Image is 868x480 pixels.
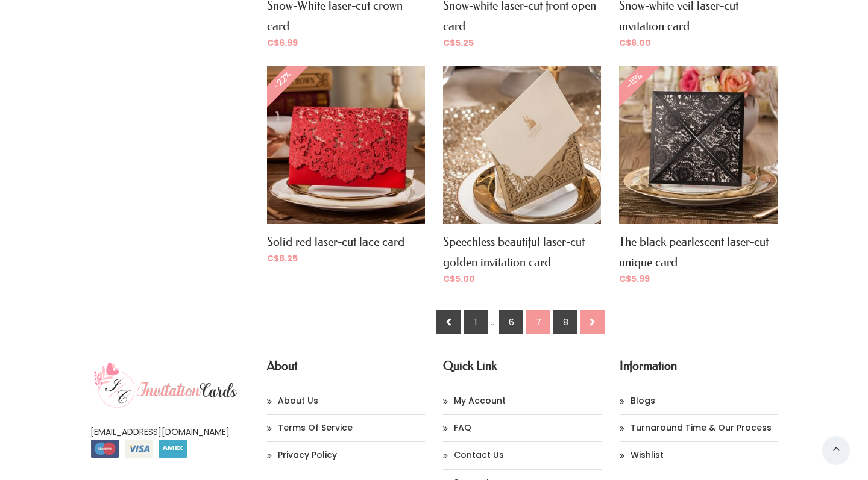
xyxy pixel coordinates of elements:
[526,310,550,334] span: 7
[619,273,650,285] span: 5.99
[620,448,778,463] a: Wishlist
[499,310,523,334] a: 6
[267,358,426,373] h4: About
[443,234,585,269] a: Speechless beautiful laser-cut golden invitation card
[620,394,778,408] a: Blogs
[620,358,778,373] h4: Information
[443,37,455,49] span: C$
[245,48,315,119] span: -22%
[619,234,769,269] a: The black pearlescent laser-cut unique card
[267,138,425,150] a: -22%
[443,273,475,285] span: 5.00
[620,421,778,435] a: Turnaround Time & Our Process
[267,37,298,49] span: 6.99
[619,273,631,285] span: C$
[443,358,602,373] h4: Quick Link
[619,37,651,49] span: 6.00
[464,310,488,334] a: 1
[267,421,426,435] a: Terms of Service
[267,448,426,463] a: Privacy Policy
[553,310,577,334] a: 8
[443,421,602,435] a: FAQ
[443,37,474,49] span: 5.25
[443,273,455,285] span: C$
[443,448,602,463] a: Contact Us
[267,252,298,264] span: 6.25
[619,138,777,150] a: -15%
[597,48,668,119] span: -15%
[267,394,426,408] a: About Us
[491,316,496,330] span: …
[90,426,230,438] a: [EMAIL_ADDRESS][DOMAIN_NAME]
[443,394,602,408] a: My account
[267,252,279,264] span: C$
[267,234,404,249] a: Solid red laser-cut lace card
[619,37,631,49] span: C$
[267,37,279,49] span: C$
